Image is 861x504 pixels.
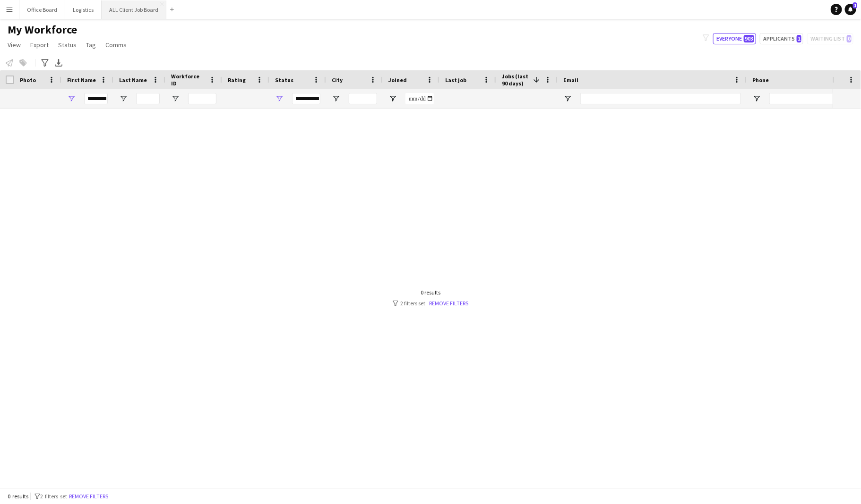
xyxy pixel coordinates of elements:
app-action-btn: Advanced filters [39,57,51,68]
div: 0 results [393,289,468,296]
button: Open Filter Menu [388,94,397,103]
button: Remove filters [67,491,110,502]
span: Status [58,41,77,49]
span: Rating [228,76,246,84]
span: Status [275,76,293,84]
button: Open Filter Menu [275,94,284,103]
span: Jobs (last 90 days) [502,73,529,87]
span: Joined [388,76,407,84]
span: Last job [445,76,466,84]
a: Status [54,39,80,51]
input: Last Name Filter Input [136,93,160,104]
span: Phone [752,76,769,84]
span: 1 [797,35,801,42]
button: Open Filter Menu [171,94,180,103]
span: Tag [86,41,96,49]
button: Everyone903 [713,33,756,44]
button: Open Filter Menu [67,94,76,103]
button: Open Filter Menu [119,94,128,103]
a: View [4,39,25,51]
a: Export [26,39,52,51]
span: First Name [67,76,96,84]
span: Photo [20,76,36,84]
a: Remove filters [429,300,468,307]
div: 2 filters set [393,300,468,307]
button: Applicants1 [760,33,803,44]
span: My Workforce [8,23,77,37]
button: Logistics [65,0,102,19]
input: City Filter Input [349,93,377,104]
a: Tag [82,39,100,51]
span: City [332,76,343,84]
input: Workforce ID Filter Input [188,93,216,104]
input: Joined Filter Input [405,93,434,104]
input: Email Filter Input [580,93,741,104]
span: View [8,41,21,49]
span: Email [563,76,578,84]
span: 903 [744,35,754,42]
span: 1 [853,2,857,8]
button: Office Board [19,0,65,19]
app-action-btn: Export XLSX [53,57,64,68]
span: Export [30,41,49,49]
button: Open Filter Menu [563,94,572,103]
span: 2 filters set [40,493,67,500]
span: Workforce ID [171,73,205,87]
span: Comms [105,41,127,49]
button: Open Filter Menu [752,94,761,103]
span: Last Name [119,76,147,84]
button: Open Filter Menu [332,94,340,103]
input: Column with Header Selection [6,76,14,84]
button: ALL Client Job Board [102,0,166,19]
input: First Name Filter Input [84,93,108,104]
a: Comms [102,39,130,51]
a: 1 [845,4,856,15]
